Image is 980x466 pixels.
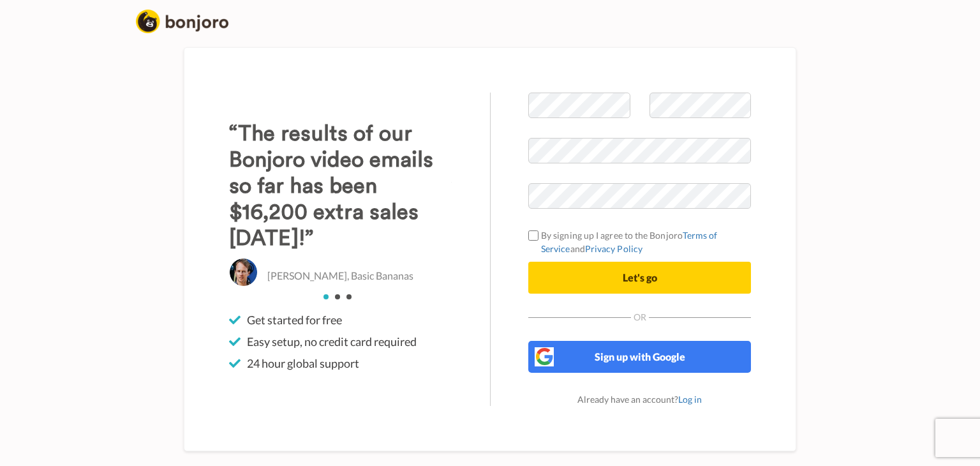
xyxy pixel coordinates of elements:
label: By signing up I agree to the Bonjoro and [528,229,751,255]
img: Christo Hall, Basic Bananas [229,258,258,287]
span: Already have an account? [577,394,702,405]
input: By signing up I agree to the BonjoroTerms of ServiceandPrivacy Policy [528,230,538,241]
span: 24 hour global support [247,356,359,371]
a: Terms of Service [541,230,718,254]
button: Let's go [528,262,751,294]
span: Sign up with Google [595,350,685,363]
span: Easy setup, no credit card required [247,334,417,349]
p: [PERSON_NAME], Basic Bananas [267,269,413,283]
span: Let's go [623,271,657,283]
span: Or [631,313,649,322]
button: Sign up with Google [528,341,751,373]
a: Privacy Policy [585,243,642,254]
span: Get started for free [247,312,342,327]
img: logo_full.png [136,10,228,33]
a: Log in [678,394,702,405]
h3: “The results of our Bonjoro video emails so far has been $16,200 extra sales [DATE]!” [229,121,452,252]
